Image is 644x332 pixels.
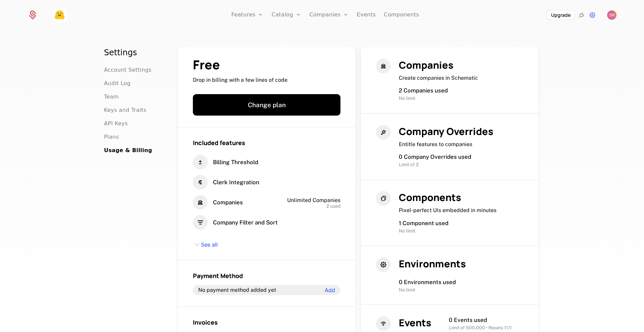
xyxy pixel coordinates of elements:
i: signal [376,316,391,331]
span: No limit [399,95,415,101]
i: clerk [193,175,208,190]
a: Usage & Billing [104,146,152,154]
span: Drop in billing with a few lines of code [193,76,287,84]
span: Billing Threshold [213,158,258,166]
span: 2 Companies used [399,87,448,94]
i: chips [376,191,391,206]
span: Invoices [193,318,218,326]
i: plus-minus [193,155,208,170]
span: Company Overrides [399,125,493,138]
i: bank [193,195,208,210]
span: Pixel-perfect UIs embedded in minutes [399,207,496,213]
span: Companies [213,199,243,206]
i: hammer [376,125,391,140]
a: Keys and Traits [104,106,146,114]
span: 0 Company Overrides used [399,153,471,160]
a: Plans [104,133,119,141]
button: Upgrade [547,10,575,20]
a: Settings [588,11,596,19]
span: Companies [399,58,453,72]
span: Create companies in Schematic [399,75,478,81]
span: See all [201,241,218,249]
span: 0 Events used [449,317,487,323]
a: Team [104,93,119,101]
div: No payment method added yet [198,287,276,293]
i: cog [376,257,391,272]
span: Entitle features to companies [399,141,472,147]
span: Limit of 2 [399,162,419,167]
span: 0 Environments used [399,279,456,285]
span: 1 Component used [399,220,448,226]
span: 2 used [326,204,340,208]
a: Audit Log [104,79,130,87]
span: Unlimited Companies [287,197,340,203]
h1: Settings [104,47,160,58]
a: API Keys [104,120,128,128]
a: Account Settings [104,66,152,74]
i: bank [376,59,391,73]
button: Change plan [193,94,340,116]
i: chevron-down [193,241,201,249]
span: Free [193,59,287,71]
span: Components [399,191,461,204]
img: Little Aunt [52,7,68,23]
nav: Main [104,47,160,154]
span: Included features [193,139,245,147]
span: No limit [399,287,415,292]
span: No limit [399,228,415,234]
span: Company Filter and Sort [213,219,278,226]
button: Open user button [607,10,616,20]
span: Environments [399,257,466,270]
img: Daria Pom [607,10,616,20]
span: Events [399,316,431,329]
span: Add [325,287,335,293]
a: Integrations [578,11,586,19]
span: Clerk Integration [213,179,259,186]
i: filter [193,215,208,230]
span: Limit of 500,000 • Resets 11/1 [449,325,512,330]
span: Payment Method [193,272,243,280]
